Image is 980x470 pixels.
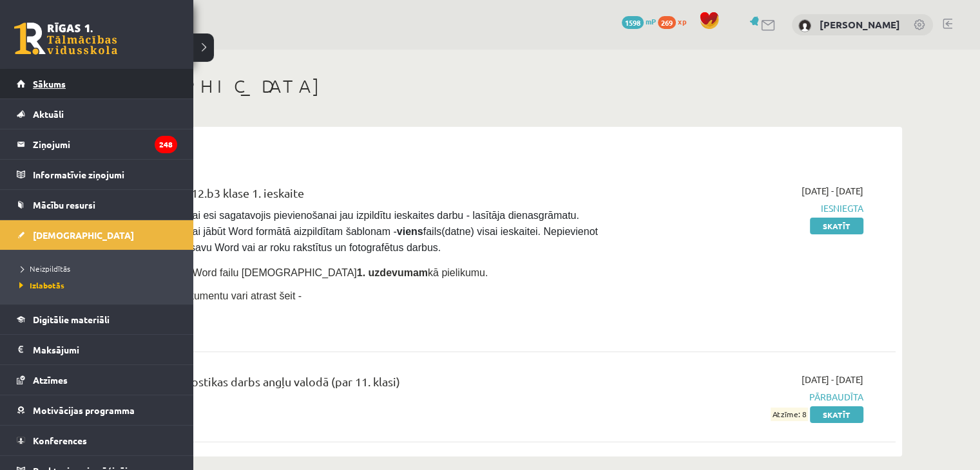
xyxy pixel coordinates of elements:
[17,99,177,129] a: Aktuāli
[77,75,902,97] h1: [DEMOGRAPHIC_DATA]
[33,78,66,89] span: Sākums
[658,16,676,29] span: 269
[17,365,177,395] a: Atzīmes
[17,426,177,455] a: Konferences
[620,202,863,215] span: Iesniegta
[798,19,811,32] img: Sendija Zeltmate
[97,373,601,397] div: 12.b3 klases diagnostikas darbs angļu valodā (par 11. klasi)
[33,199,95,211] span: Mācību resursi
[33,374,68,386] span: Atzīmes
[810,218,863,234] a: Skatīt
[33,335,177,364] legend: Maksājumi
[17,305,177,334] a: Digitālie materiāli
[620,390,863,404] span: Pārbaudīta
[802,373,863,386] span: [DATE] - [DATE]
[16,263,180,274] a: Neizpildītās
[14,23,117,55] a: Rīgas 1. Tālmācības vidusskola
[17,190,177,220] a: Mācību resursi
[97,290,302,301] span: Aizpildāmo Word dokumentu vari atrast šeit -
[17,395,177,425] a: Motivācijas programma
[33,160,177,189] legend: Informatīvie ziņojumi
[33,108,64,120] span: Aktuāli
[97,267,488,278] span: Pievieno sagatavoto Word failu [DEMOGRAPHIC_DATA] kā pielikumu.
[646,16,656,26] span: mP
[33,314,110,325] span: Digitālie materiāli
[33,229,134,241] span: [DEMOGRAPHIC_DATA]
[622,16,656,26] a: 1598 mP
[17,69,177,99] a: Sākums
[771,408,808,421] span: Atzīme: 8
[16,263,70,274] span: Neizpildītās
[17,160,177,189] a: Informatīvie ziņojumi
[16,279,180,291] a: Izlabotās
[802,184,863,198] span: [DATE] - [DATE]
[397,226,423,237] strong: viens
[357,267,428,278] strong: 1. uzdevumam
[33,404,135,416] span: Motivācijas programma
[16,280,64,290] span: Izlabotās
[810,406,863,423] a: Skatīt
[17,220,177,250] a: [DEMOGRAPHIC_DATA]
[97,210,600,253] span: [PERSON_NAME], vai esi sagatavojis pievienošanai jau izpildītu ieskaites darbu - lasītāja dienasg...
[155,136,177,153] i: 248
[33,129,177,159] legend: Ziņojumi
[17,129,177,159] a: Ziņojumi248
[820,18,900,31] a: [PERSON_NAME]
[678,16,686,26] span: xp
[658,16,693,26] a: 269 xp
[97,184,601,208] div: Angļu valoda II JK 12.b3 klase 1. ieskaite
[17,335,177,364] a: Maksājumi
[33,435,87,446] span: Konferences
[622,16,644,29] span: 1598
